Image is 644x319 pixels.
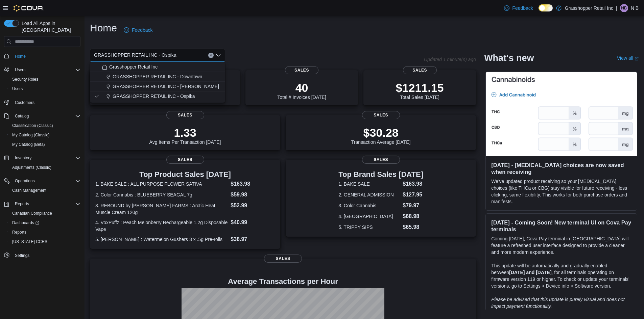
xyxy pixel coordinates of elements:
span: Inventory [15,155,31,161]
dd: $163.98 [403,180,423,188]
button: Settings [1,250,83,260]
span: Cash Management [12,188,46,193]
span: Users [12,86,23,91]
span: Inventory [12,154,80,162]
a: Feedback [121,23,155,37]
span: Settings [15,253,29,258]
h1: Home [90,21,117,35]
span: Canadian Compliance [9,209,80,217]
p: We've updated product receiving so your [MEDICAL_DATA] choices (like THCa or CBG) stay visible fo... [491,178,631,205]
span: Classification (Classic) [9,122,80,130]
span: Load All Apps in [GEOGRAPHIC_DATA] [19,20,80,33]
dt: 1. BAKE SALE : ALL PURPOSE FLOWER SATIVA [95,181,228,187]
span: Home [12,52,80,60]
span: Catalog [12,112,80,120]
button: Canadian Compliance [7,209,83,218]
dd: $38.97 [231,235,275,243]
span: Adjustments (Classic) [9,163,80,171]
a: Feedback [501,1,535,15]
a: My Catalog (Classic) [9,131,52,139]
button: [US_STATE] CCRS [7,237,83,246]
span: My Catalog (Beta) [12,142,45,147]
a: Settings [12,251,32,260]
button: Customers [1,98,83,107]
dt: 5. TRIPPY SIPS [338,224,400,231]
button: Users [12,66,28,74]
span: Settings [12,251,80,260]
span: Home [15,54,26,59]
button: My Catalog (Classic) [7,130,83,140]
span: My Catalog (Classic) [12,132,50,138]
dd: $59.98 [231,191,275,199]
a: Customers [12,99,37,107]
span: Dashboards [9,219,80,227]
button: Catalog [1,111,83,121]
span: Operations [12,177,80,185]
button: Classification (Classic) [7,121,83,130]
button: My Catalog (Beta) [7,140,83,149]
div: Avg Items Per Transaction [DATE] [149,126,221,145]
span: Reports [15,201,29,207]
span: Users [15,67,25,73]
span: Reports [12,200,80,208]
span: Grasshopper Retail Inc [109,63,158,70]
span: Security Roles [12,77,38,82]
span: Sales [264,255,302,263]
span: My Catalog (Classic) [9,131,80,139]
a: View allExternal link [617,55,639,61]
span: GRASSHOPPER RETAIL INC - Ospika [113,93,195,100]
a: Cash Management [9,186,49,194]
button: Users [7,84,83,94]
span: My Catalog (Beta) [9,140,80,149]
a: Security Roles [9,75,41,83]
a: [US_STATE] CCRS [9,238,50,246]
span: Sales [403,66,437,74]
span: Canadian Compliance [12,211,52,216]
span: Classification (Classic) [12,123,53,128]
button: GRASSHOPPER RETAIL INC - Downtown [90,72,225,82]
button: Security Roles [7,75,83,84]
dd: $52.99 [231,202,275,210]
em: Please be advised that this update is purely visual and does not impact payment functionality. [491,297,625,309]
p: 40 [277,81,326,95]
h3: [DATE] - [MEDICAL_DATA] choices are now saved when receiving [491,162,631,175]
button: Catalog [12,112,31,120]
strong: [DATE] and [DATE] [509,270,551,275]
a: Reports [9,228,29,236]
div: Total Sales [DATE] [396,81,444,100]
span: NB [621,4,627,12]
a: Home [12,52,28,60]
button: GRASSHOPPER RETAIL INC - [PERSON_NAME] [90,82,225,91]
p: This update will be automatically and gradually enabled between , for all terminals operating on ... [491,262,631,289]
input: Dark Mode [539,4,553,11]
button: Reports [7,228,83,237]
span: GRASSHOPPER RETAIL INC - Ospika [94,51,176,59]
span: [US_STATE] CCRS [12,239,47,244]
p: Updated 1 minute(s) ago [424,57,476,62]
dd: $79.97 [403,202,423,210]
span: Sales [362,156,400,164]
dt: 5. [PERSON_NAME] : Watermelon Gushers 3 x .5g Pre-rolls [95,236,228,243]
p: Coming [DATE], Cova Pay terminal in [GEOGRAPHIC_DATA] will feature a refreshed user interface des... [491,235,631,256]
span: Reports [12,230,26,235]
a: Canadian Compliance [9,209,55,217]
button: Cash Management [7,186,83,195]
a: Adjustments (Classic) [9,163,54,171]
a: Dashboards [9,219,42,227]
nav: Complex example [4,48,80,278]
span: Adjustments (Classic) [12,165,51,170]
dt: 2. Color Cannabis : BLUEBERRY SEAGAL 7g [95,191,228,198]
dt: 4. [GEOGRAPHIC_DATA] [338,213,400,220]
span: Customers [12,98,80,107]
dt: 1. BAKE SALE [338,181,400,187]
button: Users [1,65,83,75]
button: Clear input [208,53,214,58]
p: 1.33 [149,126,221,139]
div: Total # Invoices [DATE] [277,81,326,100]
h4: Average Transactions per Hour [95,277,471,286]
button: Operations [12,177,38,185]
a: Users [9,85,25,93]
div: Transaction Average [DATE] [351,126,411,145]
button: GRASSHOPPER RETAIL INC - Ospika [90,91,225,101]
span: Sales [166,111,204,119]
